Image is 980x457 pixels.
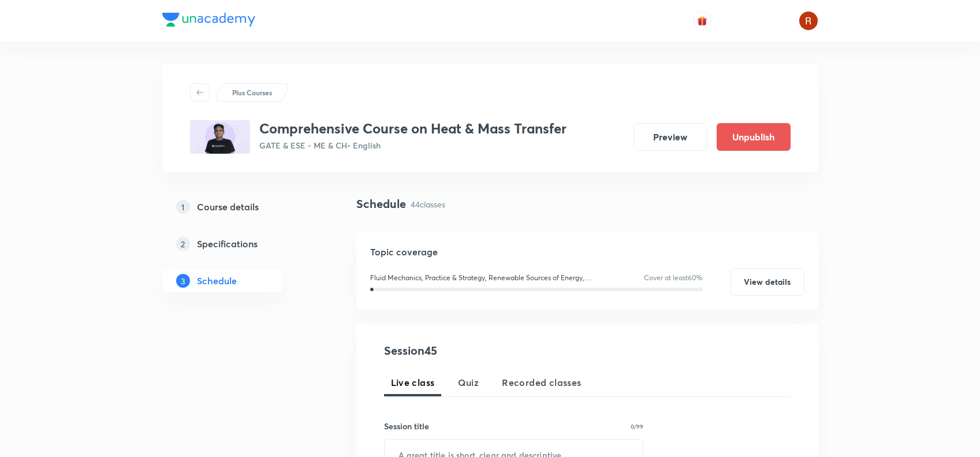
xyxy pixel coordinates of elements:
p: 0/99 [631,423,643,429]
img: avatar [697,16,707,26]
span: Recorded classes [502,376,581,389]
p: 44 classes [411,198,445,210]
p: 3 [176,274,190,288]
p: Plus Courses [232,87,272,98]
button: View details [731,268,804,296]
h3: Comprehensive Course on Heat & Mass Transfer [259,120,567,137]
p: 1 [176,200,190,214]
h6: Session title [384,420,429,432]
a: 2Specifications [162,232,319,255]
img: 3FD05D6E-1648-48E4-9F6B-5346B5A88C78_plus.png [190,120,250,154]
button: Preview [634,123,707,151]
h4: Session 45 [384,342,595,359]
span: Quiz [458,376,479,389]
p: Fluid Mechanics, Practice & Strategy, Renewable Sources of Energy, Thermodynamics, Turbo Machiner... [370,273,612,283]
h5: Schedule [197,274,237,288]
h5: Course details [197,200,259,214]
a: Company Logo [162,13,255,29]
button: Unpublish [717,123,791,151]
img: Company Logo [162,13,255,27]
h4: Schedule [356,195,406,213]
button: avatar [693,12,711,30]
p: GATE & ESE - ME & CH • English [259,139,567,151]
a: 1Course details [162,195,319,218]
h5: Topic coverage [370,245,804,259]
p: Cover at least 60 % [644,273,703,283]
img: Rupsha chowdhury [799,11,818,31]
h5: Specifications [197,237,258,251]
p: 2 [176,237,190,251]
span: Live class [391,376,435,389]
